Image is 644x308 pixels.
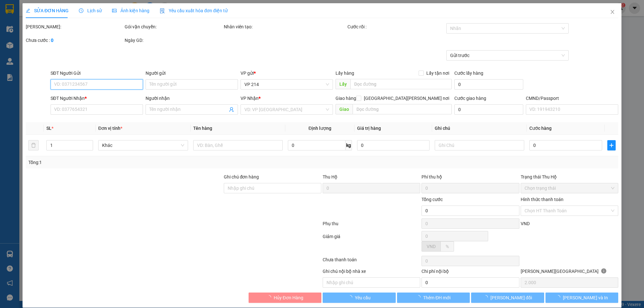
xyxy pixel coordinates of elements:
[244,80,329,89] span: VP 214
[471,293,544,303] button: [PERSON_NAME] đổi
[51,70,143,77] div: SĐT Người Gửi
[224,23,346,30] div: Nhân viên tạo:
[353,104,452,114] input: Dọc đường
[355,294,371,301] span: Yêu cầu
[526,95,618,102] div: CMND/Passport
[193,126,212,131] span: Tên hàng
[274,294,303,301] span: Hủy Đơn Hàng
[556,295,563,300] span: loading
[521,197,563,202] label: Hình thức thanh toán
[146,95,238,102] div: Người nhận
[423,294,450,301] span: Thêm ĐH mới
[98,126,122,131] span: Đơn vị tính
[545,293,619,303] button: [PERSON_NAME] và In
[323,268,420,277] div: Ghi chú nội bộ nhà xe
[160,8,165,14] img: icon
[193,140,283,150] input: VD: Bàn, Ghế
[26,37,123,44] div: Chưa cước :
[421,268,519,277] div: Chi phí nội bộ
[322,220,421,231] div: Phụ thu
[416,295,423,300] span: loading
[224,183,321,193] input: Ghi chú đơn hàng
[348,295,355,300] span: loading
[229,107,234,112] span: user-add
[51,95,143,102] div: SĐT Người Nhận
[322,256,421,267] div: Chưa thanh toán
[347,23,445,30] div: Cước rồi :
[601,268,606,274] span: info-circle
[603,3,621,21] button: Close
[28,140,39,150] button: delete
[241,70,333,77] div: VP gửi
[249,293,322,303] button: Hủy Đơn Hàng
[322,233,421,255] div: Giảm giá
[454,79,523,90] input: Cước lấy hàng
[350,79,452,89] input: Dọc đường
[529,126,552,131] span: Cước hàng
[336,71,354,76] span: Lấy hàng
[267,295,274,300] span: loading
[397,293,470,303] button: Thêm ĐH mới
[421,173,519,183] div: Phí thu hộ
[361,95,452,102] span: [GEOGRAPHIC_DATA][PERSON_NAME] nơi
[521,221,530,226] span: VND
[525,183,614,193] span: Chọn trạng thái
[79,8,102,13] span: Lịch sử
[125,37,222,44] div: Ngày GD:
[521,268,618,277] div: [PERSON_NAME][GEOGRAPHIC_DATA]
[323,174,337,179] span: Thu Hộ
[160,8,228,13] span: Yêu cầu xuất hóa đơn điện tử
[125,23,222,30] div: Gói vận chuyển:
[102,140,184,150] span: Khác
[446,244,449,249] span: %
[336,104,353,114] span: Giao
[46,126,52,131] span: SL
[146,70,238,77] div: Người gửi
[26,8,69,13] span: SỬA ĐƠN HÀNG
[421,197,443,202] span: Tổng cước
[336,96,356,101] span: Giao hàng
[435,140,525,150] input: Ghi Chú
[454,96,486,101] label: Cước giao hàng
[483,295,490,300] span: loading
[454,104,523,115] input: Cước giao hàng
[424,70,452,77] span: Lấy tận nơi
[427,244,436,249] span: VND
[454,71,483,76] label: Cước lấy hàng
[241,96,259,101] span: VP Nhận
[323,293,396,303] button: Yêu cầu
[112,8,117,13] span: picture
[112,8,149,13] span: Ảnh kiện hàng
[336,79,350,89] span: Lấy
[490,294,532,301] span: [PERSON_NAME] đổi
[521,173,618,180] div: Trạng thái Thu Hộ
[323,277,420,288] input: Nhập ghi chú
[51,38,53,43] b: 0
[26,8,30,13] span: edit
[608,143,615,148] span: plus
[563,294,608,301] span: [PERSON_NAME] và In
[607,140,616,150] button: plus
[224,174,259,179] label: Ghi chú đơn hàng
[28,159,249,166] div: Tổng: 1
[450,51,565,60] span: Gửi trước
[346,140,352,150] span: kg
[79,8,83,13] span: clock-circle
[308,126,331,131] span: Định lượng
[432,122,527,135] th: Ghi chú
[357,126,381,131] span: Giá trị hàng
[610,9,615,14] span: close
[26,23,123,30] div: [PERSON_NAME]:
